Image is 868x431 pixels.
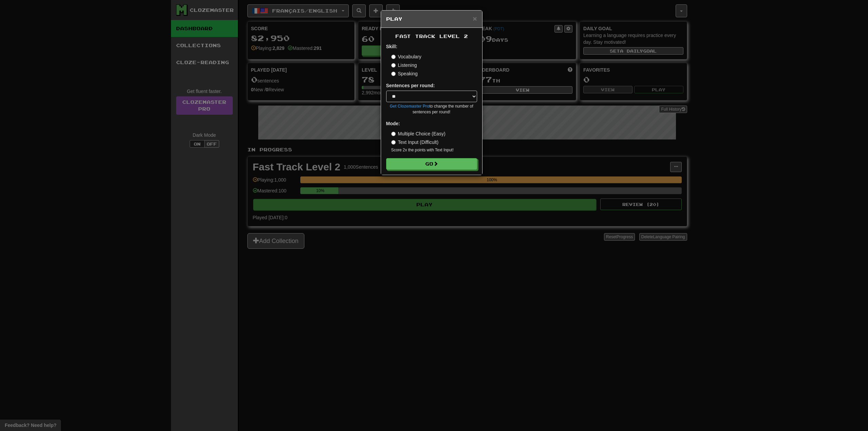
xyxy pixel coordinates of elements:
button: Close [473,15,477,22]
input: Listening [391,63,396,68]
input: Multiple Choice (Easy) [391,132,396,136]
input: Speaking [391,72,396,76]
span: Fast Track Level 2 [395,33,468,39]
label: Speaking [391,70,418,77]
label: Sentences per round: [386,82,435,89]
span: × [473,15,477,22]
strong: Skill: [386,44,397,49]
button: Go [386,158,477,170]
input: Vocabulary [391,55,396,59]
label: Multiple Choice (Easy) [391,130,446,137]
h5: Play [386,16,477,22]
label: Text Input (Difficult) [391,139,439,146]
strong: Mode: [386,121,400,126]
small: to change the number of sentences per round! [386,104,477,115]
label: Vocabulary [391,53,421,60]
a: Get Clozemaster Pro [390,104,430,109]
label: Listening [391,62,417,69]
input: Text Input (Difficult) [391,140,396,145]
small: Score 2x the points with Text Input ! [391,147,477,153]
